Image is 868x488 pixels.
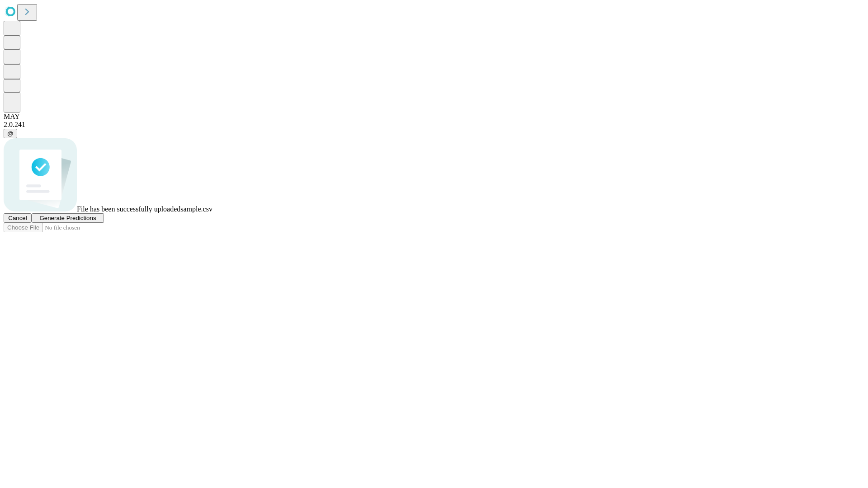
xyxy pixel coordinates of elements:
span: @ [7,130,14,137]
span: Generate Predictions [39,215,96,221]
div: MAY [4,113,864,121]
button: @ [4,129,17,138]
span: File has been successfully uploaded [77,205,180,213]
button: Generate Predictions [32,213,104,223]
div: 2.0.241 [4,121,864,129]
span: sample.csv [180,205,212,213]
span: Cancel [8,215,27,221]
button: Cancel [4,213,32,223]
